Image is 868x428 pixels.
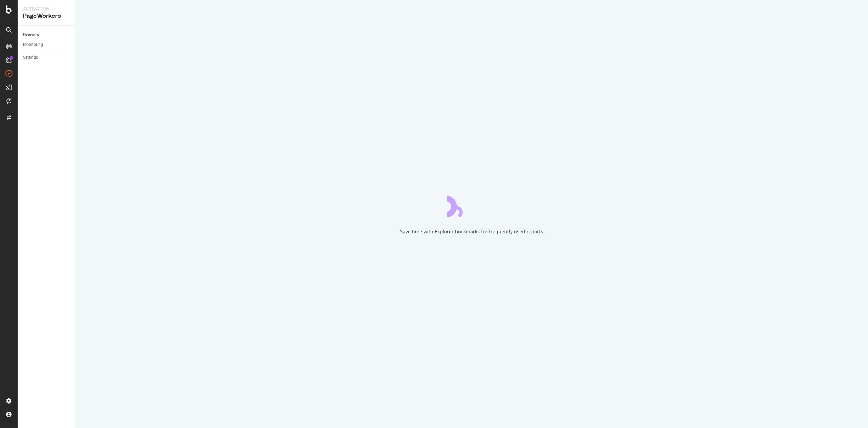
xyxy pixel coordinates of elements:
[23,5,70,12] div: Activation
[23,54,70,61] a: Settings
[400,228,543,235] div: Save time with Explorer bookmarks for frequently used reports
[23,54,38,61] div: Settings
[447,193,496,217] div: animation
[23,12,70,20] div: PageWorkers
[23,41,43,48] div: Monitoring
[23,31,70,38] a: Overview
[23,41,70,48] a: Monitoring
[23,31,39,38] div: Overview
